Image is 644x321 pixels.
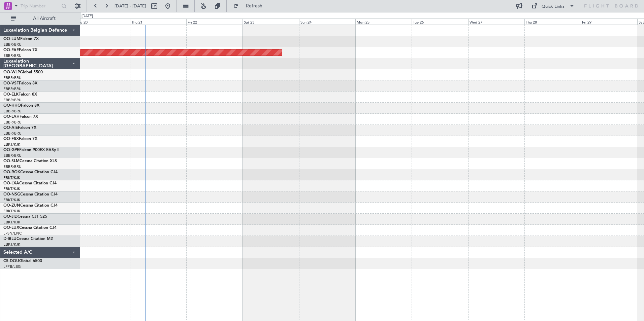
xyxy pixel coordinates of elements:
div: Wed 20 [73,19,130,25]
a: EBBR/BRU [3,98,22,103]
a: OO-ROKCessna Citation CJ4 [3,170,58,174]
div: Thu 28 [524,19,581,25]
button: Refresh [230,1,270,11]
a: OO-LXACessna Citation CJ4 [3,181,57,185]
span: OO-NSG [3,192,20,197]
div: Fri 22 [186,19,243,25]
a: EBKT/KJK [3,175,20,180]
a: EBBR/BRU [3,75,22,80]
a: OO-WLPGlobal 5500 [3,70,43,74]
a: EBBR/BRU [3,164,22,169]
div: Wed 27 [468,19,524,25]
span: OO-FSX [3,137,19,141]
span: OO-LUM [3,37,20,41]
span: Refresh [240,4,268,8]
span: OO-LUX [3,226,19,230]
div: [DATE] [82,13,93,19]
a: OO-LAHFalcon 7X [3,115,38,119]
span: [DATE] - [DATE] [115,3,146,9]
a: OO-AIEFalcon 7X [3,126,36,130]
span: OO-ELK [3,93,19,97]
div: Mon 25 [355,19,412,25]
a: LFPB/LBG [3,264,21,269]
a: EBBR/BRU [3,42,22,47]
a: OO-LUXCessna Citation CJ4 [3,226,57,230]
span: All Aircraft [18,16,71,21]
button: Quick Links [528,1,578,11]
a: EBKT/KJK [3,186,20,191]
a: OO-FAEFalcon 7X [3,48,37,52]
span: OO-JID [3,215,18,219]
a: OO-JIDCessna CJ1 525 [3,215,47,219]
a: EBBR/BRU [3,53,22,58]
div: Sun 24 [299,19,355,25]
a: CS-DOUGlobal 6500 [3,259,42,263]
span: OO-LAH [3,115,20,119]
a: EBKT/KJK [3,198,20,203]
a: OO-LUMFalcon 7X [3,37,39,41]
a: EBBR/BRU [3,86,22,92]
span: OO-SLM [3,159,20,163]
a: D-IBLUCessna Citation M2 [3,237,53,241]
a: EBKT/KJK [3,209,20,214]
div: Thu 21 [130,19,186,25]
a: EBKT/KJK [3,220,20,225]
a: OO-SLMCessna Citation XLS [3,159,57,163]
a: LFSN/ENC [3,231,22,236]
a: OO-NSGCessna Citation CJ4 [3,192,58,197]
a: EBBR/BRU [3,131,22,136]
span: OO-ROK [3,170,20,174]
a: EBKT/KJK [3,142,20,147]
a: OO-VSFFalcon 8X [3,81,37,85]
span: OO-ZUN [3,204,20,208]
span: OO-LXA [3,181,19,185]
span: OO-FAE [3,48,19,52]
span: OO-HHO [3,104,21,108]
a: OO-GPEFalcon 900EX EASy II [3,148,59,152]
button: All Aircraft [7,13,73,24]
span: OO-AIE [3,126,18,130]
div: Sat 23 [243,19,299,25]
a: OO-FSXFalcon 7X [3,137,37,141]
input: Trip Number [21,1,59,11]
div: Quick Links [542,3,565,10]
div: Fri 29 [581,19,637,25]
a: OO-HHOFalcon 8X [3,104,39,108]
span: OO-GPE [3,148,19,152]
a: EBBR/BRU [3,153,22,158]
span: OO-WLP [3,70,20,74]
a: OO-ELKFalcon 8X [3,93,37,97]
div: Tue 26 [412,19,468,25]
a: OO-ZUNCessna Citation CJ4 [3,204,58,208]
span: OO-VSF [3,81,19,85]
span: CS-DOU [3,259,19,263]
span: D-IBLU [3,237,17,241]
a: EBBR/BRU [3,109,22,114]
a: EBBR/BRU [3,120,22,125]
a: EBKT/KJK [3,242,20,247]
